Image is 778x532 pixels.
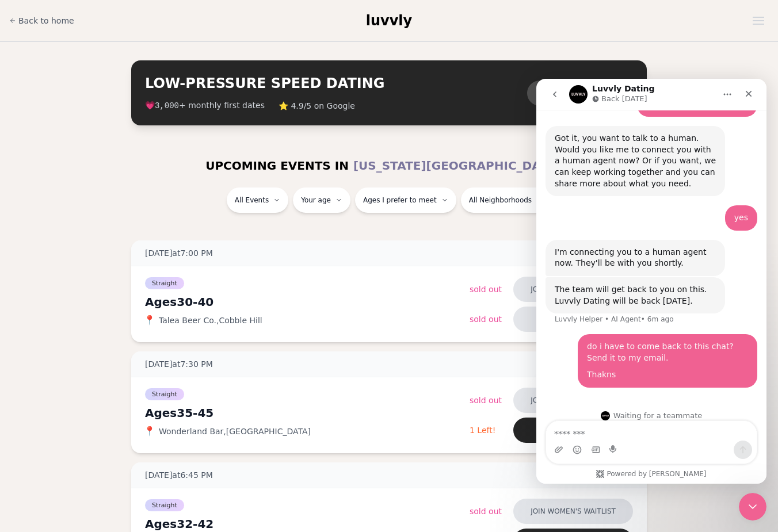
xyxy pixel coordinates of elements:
[301,196,331,205] span: Your age
[293,187,350,213] button: Your age
[155,101,179,110] span: 3,000
[145,99,265,112] span: 💗 + monthly first dates
[470,426,495,435] span: 1 Left!
[145,405,470,421] div: Ages 35-45
[145,247,213,259] span: [DATE] at 7:00 PM
[513,418,633,443] button: Book men's spot
[18,15,74,26] span: Back to home
[366,12,412,30] a: luvvly
[513,499,633,524] button: Join women's waitlist
[145,469,213,481] span: [DATE] at 6:45 PM
[469,196,532,205] span: All Neighborhoods
[145,316,154,325] span: 📍
[470,285,502,294] span: Sold Out
[227,187,288,213] button: All Events
[145,388,184,400] span: Straight
[145,516,470,532] div: Ages 32-42
[159,315,262,326] span: Talea Beer Co. , Cobble Hill
[159,426,311,437] span: Wonderland Bar , [GEOGRAPHIC_DATA]
[279,100,355,112] span: ⭐ 4.9/5 on Google
[205,158,349,174] span: UPCOMING EVENTS IN
[355,187,456,213] button: Ages I prefer to meet
[513,307,633,332] button: Join men's waitlist
[513,277,633,302] button: Join women's waitlist
[461,187,551,213] button: All Neighborhoods
[353,153,573,178] button: [US_STATE][GEOGRAPHIC_DATA]
[145,294,470,310] div: Ages 30-40
[145,277,184,289] span: Straight
[366,13,412,29] span: luvvly
[235,196,269,205] span: All Events
[145,358,213,370] span: [DATE] at 7:30 PM
[739,493,766,520] iframe: Intercom live chat
[363,196,437,205] span: Ages I prefer to meet
[9,9,74,32] a: Back to home
[470,315,502,324] span: Sold Out
[470,507,502,516] span: Sold Out
[145,74,527,93] h2: LOW-PRESSURE SPEED DATING
[513,388,633,413] button: Join women's waitlist
[145,427,154,436] span: 📍
[527,81,598,106] button: How it Works
[470,396,502,405] span: Sold Out
[536,79,766,484] iframe: Intercom live chat
[145,499,184,511] span: Straight
[748,12,769,29] button: Open menu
